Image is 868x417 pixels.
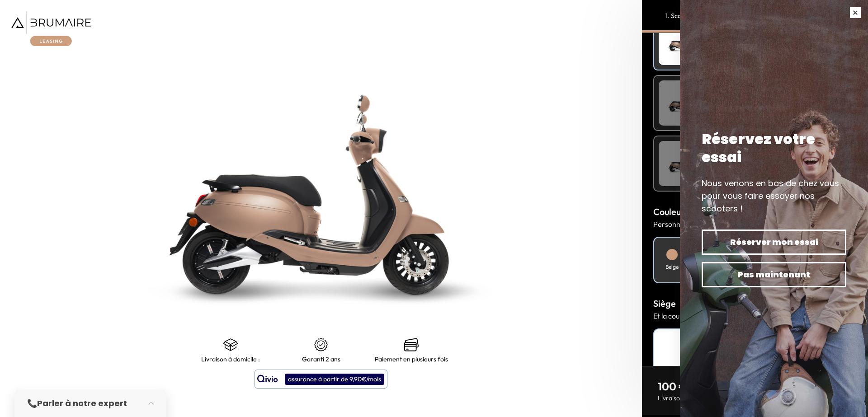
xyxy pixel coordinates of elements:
img: Brumaire Leasing [11,11,91,46]
p: Paiement en plusieurs fois [375,356,448,363]
p: Livraison estimée : [658,394,757,403]
img: Scooter Leasing [659,80,704,126]
h4: Noir [659,334,738,346]
p: Personnalisez la couleur de votre scooter : [653,219,857,230]
p: 100 € / mois [658,379,757,394]
button: assurance à partir de 9,90€/mois [255,370,387,389]
h3: Couleur [653,205,857,219]
img: Scooter Leasing [659,20,704,65]
h4: Beige [665,263,679,271]
p: Garanti 2 ans [302,356,340,363]
div: assurance à partir de 9,90€/mois [285,374,384,385]
p: Livraison à domicile : [201,356,260,363]
img: certificat-de-garantie.png [314,337,328,352]
img: Scooter Leasing [659,141,704,186]
h3: Siège [653,297,857,310]
img: shipping.png [223,337,238,352]
img: credit-cards.png [404,337,419,352]
p: Et la couleur de la selle : [653,310,857,321]
img: logo qivio [257,374,278,384]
